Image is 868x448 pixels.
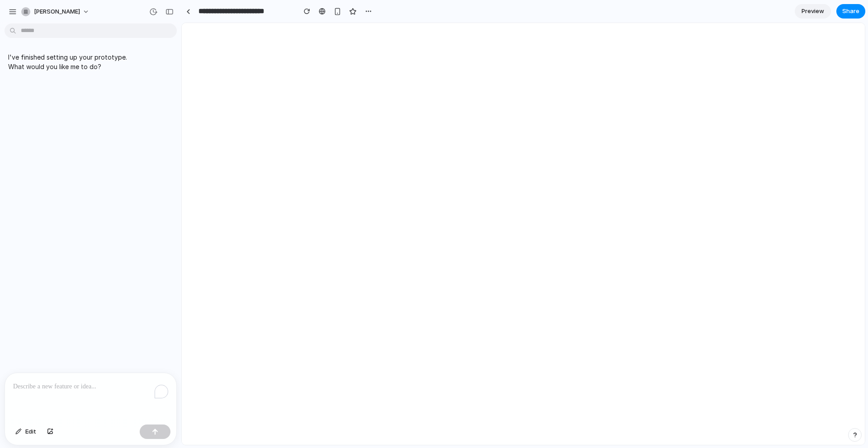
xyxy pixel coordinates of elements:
button: Share [836,4,865,19]
p: I've finished setting up your prototype. What would you like me to do? [8,52,142,71]
span: Share [842,7,859,16]
button: Edit [11,425,41,439]
button: [PERSON_NAME] [18,5,94,19]
a: Preview [795,4,831,19]
span: Edit [25,427,36,436]
span: [PERSON_NAME] [34,7,80,16]
div: To enrich screen reader interactions, please activate Accessibility in Grammarly extension settings [5,373,176,421]
span: Preview [802,7,824,16]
